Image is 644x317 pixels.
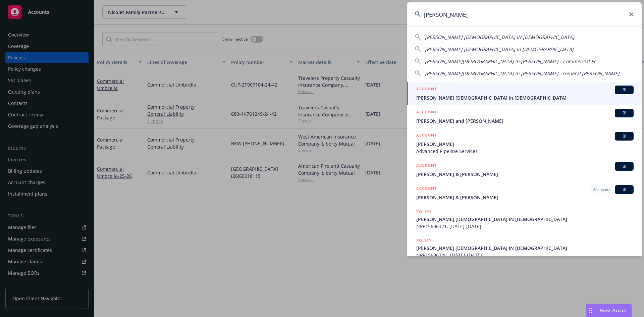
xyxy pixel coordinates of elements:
[416,109,437,117] h5: ACCOUNT
[416,148,634,155] span: Advanced Pipeline Services
[416,216,634,223] span: [PERSON_NAME] [DEMOGRAPHIC_DATA] IN [DEMOGRAPHIC_DATA]
[416,185,437,193] h5: ACCOUNT
[618,110,631,116] span: BI
[416,141,634,148] span: [PERSON_NAME]
[425,58,596,64] span: [PERSON_NAME][DEMOGRAPHIC_DATA] in [PERSON_NAME] - Commercial Pr
[416,117,634,124] span: [PERSON_NAME] and [PERSON_NAME]
[618,187,631,193] span: BI
[407,233,642,262] a: POLICY[PERSON_NAME] [DEMOGRAPHIC_DATA] IN [DEMOGRAPHIC_DATA]NPP1563632H, [DATE]-[DATE]
[407,128,642,158] a: ACCOUNTBI[PERSON_NAME]Advanced Pipeline Services
[407,105,642,128] a: ACCOUNTBI[PERSON_NAME] and [PERSON_NAME]
[416,171,634,178] span: [PERSON_NAME] & [PERSON_NAME]
[407,158,642,181] a: ACCOUNTBI[PERSON_NAME] & [PERSON_NAME]
[586,304,632,317] button: Nova Assist
[618,133,631,139] span: BI
[416,132,437,140] h5: ACCOUNT
[586,304,594,317] div: Drag to move
[425,34,574,40] span: [PERSON_NAME] [DEMOGRAPHIC_DATA] IN [DEMOGRAPHIC_DATA]
[416,245,634,252] span: [PERSON_NAME] [DEMOGRAPHIC_DATA] IN [DEMOGRAPHIC_DATA]
[416,208,432,215] h5: POLICY
[618,163,631,169] span: BI
[416,94,634,101] span: [PERSON_NAME] [DEMOGRAPHIC_DATA] in [DEMOGRAPHIC_DATA]
[618,87,631,93] span: BI
[416,237,432,244] h5: POLICY
[407,181,642,205] a: ACCOUNTArchivedBI[PERSON_NAME] & [PERSON_NAME]
[416,162,437,170] h5: ACCOUNT
[416,223,634,230] span: NPP15636321, [DATE]-[DATE]
[407,82,642,105] a: ACCOUNTBI[PERSON_NAME] [DEMOGRAPHIC_DATA] in [DEMOGRAPHIC_DATA]
[416,86,437,94] h5: ACCOUNT
[425,70,620,76] span: [PERSON_NAME][DEMOGRAPHIC_DATA] in [PERSON_NAME] - General [PERSON_NAME]
[425,46,574,52] span: [PERSON_NAME] [DEMOGRAPHIC_DATA] in [DEMOGRAPHIC_DATA]
[407,205,642,233] a: POLICY[PERSON_NAME] [DEMOGRAPHIC_DATA] IN [DEMOGRAPHIC_DATA]NPP15636321, [DATE]-[DATE]
[593,187,609,193] span: Archived
[416,252,634,259] span: NPP1563632H, [DATE]-[DATE]
[407,2,642,27] input: Search...
[600,307,626,313] span: Nova Assist
[416,194,634,201] span: [PERSON_NAME] & [PERSON_NAME]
